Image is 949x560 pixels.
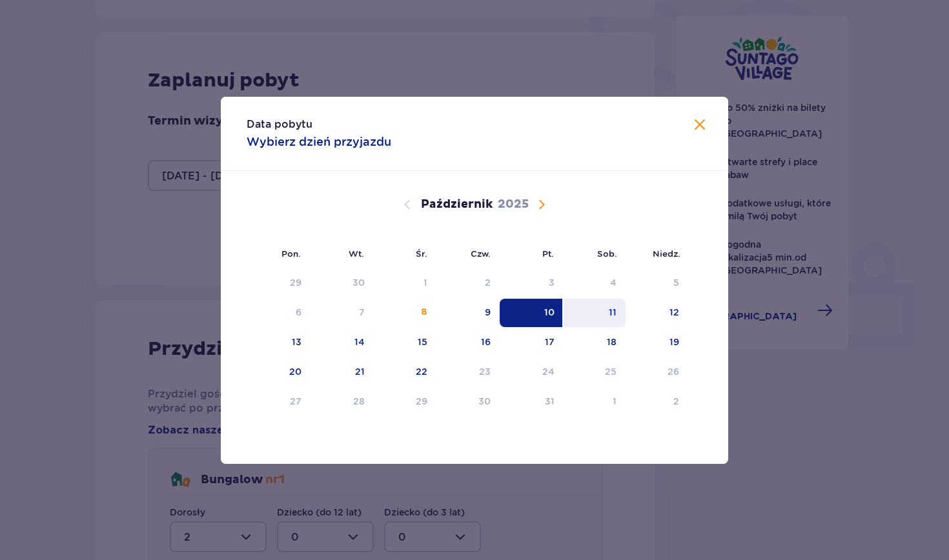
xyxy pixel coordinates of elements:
[311,299,374,327] td: Data niedostępna. wtorek, 7 października 2025
[500,328,564,357] td: 17
[597,248,617,259] small: Sob.
[289,365,301,378] div: 20
[479,365,491,378] div: 23
[247,134,391,150] p: Wybierz dzień przyjazdu
[290,395,301,408] div: 27
[436,269,500,297] td: Data niedostępna. czwartek, 2 października 2025
[247,388,311,416] td: Data niedostępna. poniedziałek, 27 października 2025
[281,248,301,259] small: Pon.
[626,328,688,357] td: 19
[311,358,374,386] td: 21
[436,328,500,357] td: 16
[610,276,617,289] div: 4
[564,299,626,327] td: 11
[421,306,427,319] div: 8
[436,388,500,416] td: Data niedostępna. czwartek, 30 października 2025
[374,269,436,297] td: Data niedostępna. środa, 1 października 2025
[355,365,365,378] div: 21
[481,335,491,348] div: 16
[290,276,301,289] div: 29
[626,388,688,416] td: Data niedostępna. niedziela, 2 listopada 2025
[354,335,365,348] div: 14
[421,197,493,212] p: Październik
[542,365,555,378] div: 24
[374,388,436,416] td: Data niedostępna. środa, 29 października 2025
[471,248,491,259] small: Czw.
[609,306,617,319] div: 11
[564,358,626,386] td: Data niedostępna. sobota, 25 października 2025
[626,358,688,386] td: Data niedostępna. niedziela, 26 października 2025
[311,328,374,357] td: 14
[311,388,374,416] td: Data niedostępna. wtorek, 28 października 2025
[544,306,555,319] div: 10
[374,299,436,327] td: 8
[485,306,491,319] div: 9
[247,299,311,327] td: Data niedostępna. poniedziałek, 6 października 2025
[485,276,491,289] div: 2
[478,395,491,408] div: 30
[374,328,436,357] td: 15
[349,248,364,259] small: Wt.
[247,117,312,132] p: Data pobytu
[311,269,374,297] td: Data niedostępna. wtorek, 30 września 2025
[416,365,427,378] div: 22
[668,365,679,378] div: 26
[418,335,427,348] div: 15
[564,328,626,357] td: 18
[352,276,365,289] div: 30
[500,269,564,297] td: Data niedostępna. piątek, 3 października 2025
[692,117,708,134] button: Zamknij
[545,395,555,408] div: 31
[247,328,311,357] td: 13
[296,306,301,319] div: 6
[436,358,500,386] td: Data niedostępna. czwartek, 23 października 2025
[653,248,680,259] small: Niedz.
[359,306,365,319] div: 7
[673,276,679,289] div: 5
[423,276,427,289] div: 1
[564,388,626,416] td: Data niedostępna. sobota, 1 listopada 2025
[549,276,555,289] div: 3
[669,335,679,348] div: 19
[353,395,365,408] div: 28
[542,248,554,259] small: Pt.
[605,365,617,378] div: 25
[436,299,500,327] td: 9
[416,395,427,408] div: 29
[292,335,301,348] div: 13
[534,197,549,212] button: Następny miesiąc
[564,269,626,297] td: Data niedostępna. sobota, 4 października 2025
[500,299,564,327] td: Data zaznaczona. piątek, 10 października 2025
[247,269,311,297] td: Data niedostępna. poniedziałek, 29 września 2025
[374,358,436,386] td: 22
[626,299,688,327] td: 12
[669,306,679,319] div: 12
[626,269,688,297] td: Data niedostępna. niedziela, 5 października 2025
[673,395,679,408] div: 2
[607,335,617,348] div: 18
[500,388,564,416] td: Data niedostępna. piątek, 31 października 2025
[416,248,427,259] small: Śr.
[400,197,415,212] button: Poprzedni miesiąc
[500,358,564,386] td: Data niedostępna. piątek, 24 października 2025
[247,358,311,386] td: 20
[613,395,617,408] div: 1
[498,197,529,212] p: 2025
[545,335,555,348] div: 17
